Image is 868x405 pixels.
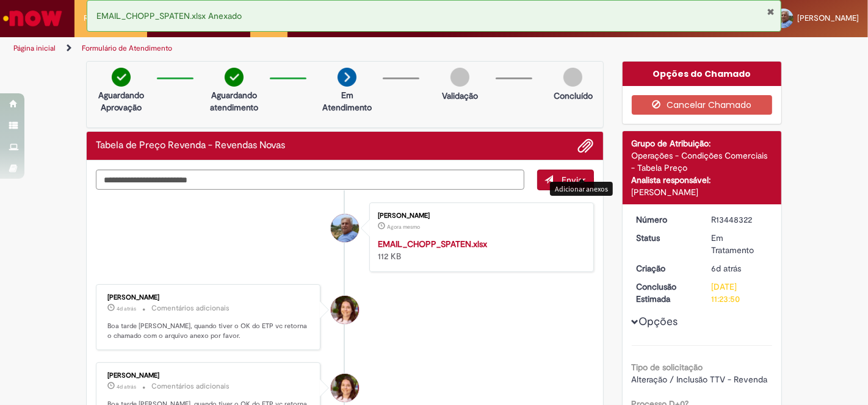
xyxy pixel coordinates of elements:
small: Comentários adicionais [151,303,230,314]
div: [PERSON_NAME] [107,372,311,379]
img: img-circle-grey.png [450,68,469,87]
time: 28/08/2025 14:01:33 [117,383,136,390]
p: Em Atendimento [317,89,377,113]
a: EMAIL_CHOPP_SPATEN.xlsx [378,238,487,249]
div: 26/08/2025 13:26:07 [711,262,768,274]
small: Comentários adicionais [151,381,230,392]
img: ServiceNow [1,6,64,30]
dt: Criação [627,262,703,274]
div: [PERSON_NAME] [107,294,311,301]
time: 28/08/2025 14:01:43 [117,305,136,312]
ul: Trilhas de página [9,37,570,60]
div: Operações - Condições Comerciais - Tabela Preço [632,149,773,174]
textarea: Digite sua mensagem aqui... [96,170,524,190]
span: 4d atrás [117,383,136,390]
img: arrow-next.png [338,68,356,87]
div: Em Tratamento [711,232,768,256]
img: check-circle-green.png [112,68,131,87]
div: [PERSON_NAME] [378,212,581,220]
button: Cancelar Chamado [632,95,773,115]
p: Aguardando atendimento [204,89,264,113]
div: R13448322 [711,213,768,226]
h2: Tabela de Preço Revenda - Revendas Novas Histórico de tíquete [96,140,285,151]
span: 6d atrás [711,263,741,274]
span: Alteração / Inclusão TTV - Revenda [632,374,768,385]
dt: Conclusão Estimada [627,281,703,305]
time: 01/09/2025 09:43:18 [387,223,420,231]
span: 4d atrás [117,305,136,312]
div: Analista responsável: [632,174,773,186]
a: Página inicial [13,43,56,53]
p: Boa tarde [PERSON_NAME], quando tiver o OK do ETP vc retorna o chamado com o arquivo anexo por fa... [107,321,311,340]
div: Carlos Alberto Antunes de Lima [331,214,359,242]
a: Formulário de Atendimento [82,43,172,53]
div: Camila Maria Margutti [331,296,359,324]
span: Agora mesmo [387,223,420,231]
span: [PERSON_NAME] [797,13,859,23]
div: [PERSON_NAME] [632,186,773,198]
b: Tipo de solicitação [632,362,703,373]
div: 112 KB [378,238,581,262]
div: Opções do Chamado [623,62,782,86]
div: Adicionar anexos [550,182,613,196]
button: Fechar Notificação [767,7,775,16]
dt: Status [627,232,703,244]
div: [DATE] 11:23:50 [711,281,768,305]
div: Grupo de Atribuição: [632,137,773,149]
time: 26/08/2025 13:26:07 [711,263,741,274]
button: Enviar [537,170,594,190]
span: Enviar [562,174,586,185]
img: check-circle-green.png [225,68,244,87]
button: Adicionar anexos [578,138,594,154]
span: EMAIL_CHOPP_SPATEN.xlsx Anexado [96,10,242,21]
dt: Número [627,213,703,226]
div: Camila Maria Margutti [331,374,359,402]
img: img-circle-grey.png [563,68,582,87]
p: Validação [442,90,478,102]
span: Requisições [84,12,126,24]
p: Aguardando Aprovação [92,89,151,113]
p: Concluído [554,90,593,102]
